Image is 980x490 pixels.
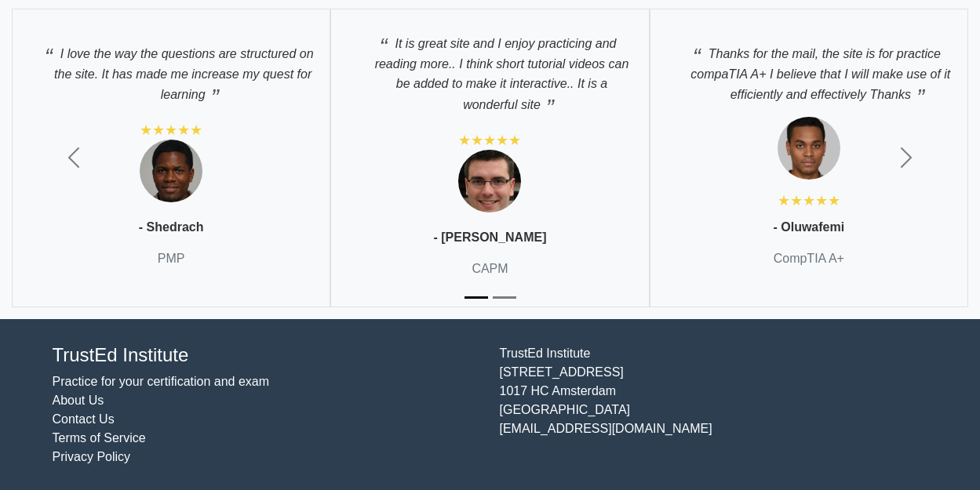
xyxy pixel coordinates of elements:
p: - Shedrach [139,218,204,237]
img: Testimonial 1 [140,140,202,202]
button: Slide 2 [493,289,516,307]
p: It is great site and I enjoy practicing and reading more.. I think short tutorial videos can be a... [347,25,632,114]
a: About Us [53,394,104,407]
h4: TrustEd Institute [53,344,481,367]
p: - [PERSON_NAME] [433,228,546,247]
img: Testimonial 1 [458,150,521,212]
div: TrustEd Institute [STREET_ADDRESS] 1017 HC Amsterdam [GEOGRAPHIC_DATA] [EMAIL_ADDRESS][DOMAIN_NAME] [490,344,938,467]
a: Privacy Policy [53,450,131,463]
a: Practice for your certification and exam [53,375,270,388]
p: Thanks for the mail, the site is for practice compaTIA A+ I believe that I will make use of it ef... [666,35,952,105]
a: Terms of Service [53,431,146,445]
img: Testimonial 1 [778,117,840,180]
a: Contact Us [53,412,115,426]
p: - Oluwafemi [773,218,844,237]
button: Slide 1 [464,289,488,307]
p: PMP [158,249,185,268]
div: ★★★★★ [140,121,202,140]
div: ★★★★★ [458,131,521,150]
p: CAPM [472,260,508,278]
p: CompTIA A+ [774,249,844,268]
p: I love the way the questions are structured on the site. It has made me increase my quest for lea... [28,35,314,105]
div: ★★★★★ [778,191,840,210]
